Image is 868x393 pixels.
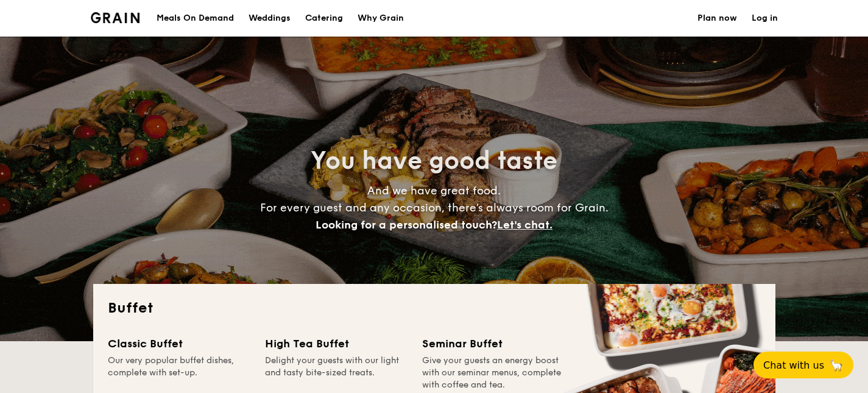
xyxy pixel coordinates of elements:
span: 🦙 [829,358,844,372]
a: Logotype [91,12,140,23]
span: Let's chat. [497,218,552,232]
button: Chat with us🦙 [753,352,853,378]
div: High Tea Buffet [265,335,408,352]
div: Our very popular buffet dishes, complete with set-up. [108,355,250,391]
span: You have good taste [311,146,557,175]
img: Grain [91,12,140,23]
span: And we have great food. For every guest and any occasion, there’s always room for Grain. [260,184,609,232]
span: Looking for a personalised touch? [316,218,497,232]
div: Give your guests an energy boost with our seminar menus, complete with coffee and tea. [422,355,565,391]
span: Chat with us [763,359,824,371]
div: Delight your guests with our light and tasty bite-sized treats. [265,355,408,391]
div: Seminar Buffet [422,335,565,352]
h2: Buffet [108,299,761,318]
div: Classic Buffet [108,335,250,352]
